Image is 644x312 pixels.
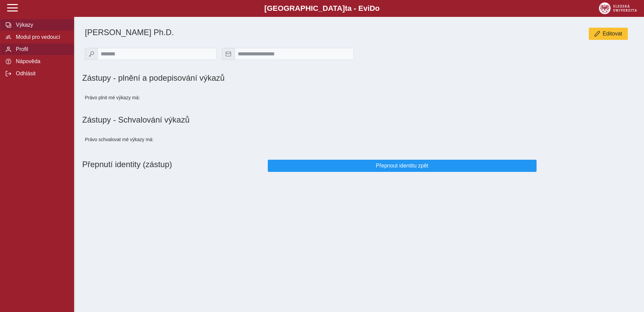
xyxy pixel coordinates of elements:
span: Editovat [603,31,622,37]
div: Právo schvalovat mé výkazy má: [82,130,219,149]
span: Profil [14,46,68,52]
b: [GEOGRAPHIC_DATA] a - Evi [20,4,624,13]
h1: [PERSON_NAME] Ph.D. [85,28,445,37]
span: Modul pro vedoucí [14,34,68,40]
button: Přepnout identitu zpět [268,160,537,172]
span: Přepnout identitu zpět [273,163,531,169]
h1: Zástupy - plnění a podepisování výkazů [82,73,445,83]
span: Nápověda [14,58,68,64]
div: Právo plnit mé výkazy má: [82,88,219,107]
span: D [369,4,375,12]
img: logo_web_su.png [599,2,637,14]
h1: Zástupy - Schvalování výkazů [82,115,636,125]
span: t [345,4,347,12]
span: o [375,4,380,12]
h1: Přepnutí identity (zástup) [82,157,265,175]
button: Editovat [589,28,628,40]
span: Výkazy [14,22,68,28]
span: Odhlásit [14,71,68,77]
